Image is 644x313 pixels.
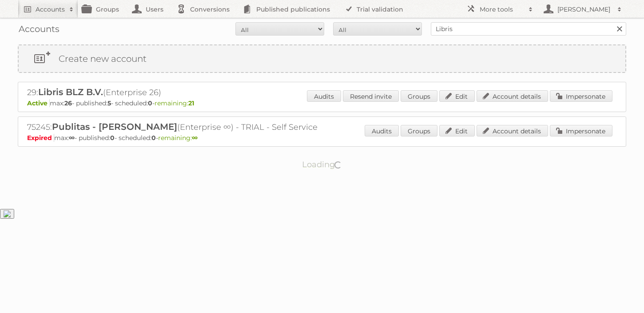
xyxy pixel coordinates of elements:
[27,87,338,98] h2: 29: (Enterprise 26)
[27,99,50,107] span: Active
[27,134,617,142] p: max: - published: - scheduled: -
[439,90,475,102] a: Edit
[555,5,613,14] h2: [PERSON_NAME]
[36,5,65,14] h2: Accounts
[192,134,198,142] strong: ∞
[188,99,194,107] strong: 21
[19,45,625,72] a: Create new account
[69,134,75,142] strong: ∞
[151,134,156,142] strong: 0
[27,134,54,142] span: Expired
[107,99,111,107] strong: 5
[365,125,399,136] a: Audits
[38,87,103,97] span: Libris BLZ B.V.
[477,90,548,102] a: Account details
[148,99,152,107] strong: 0
[158,134,198,142] span: remaining:
[307,90,341,102] a: Audits
[477,125,548,136] a: Account details
[550,125,612,136] a: Impersonate
[64,99,72,107] strong: 26
[480,5,524,14] h2: More tools
[110,134,115,142] strong: 0
[27,121,338,133] h2: 75245: (Enterprise ∞) - TRIAL - Self Service
[401,90,437,102] a: Groups
[439,125,475,136] a: Edit
[52,121,177,132] span: Publitas - [PERSON_NAME]
[27,99,617,107] p: max: - published: - scheduled: -
[401,125,437,136] a: Groups
[155,99,194,107] span: remaining:
[274,156,370,173] p: Loading
[343,90,399,102] a: Resend invite
[550,90,612,102] a: Impersonate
